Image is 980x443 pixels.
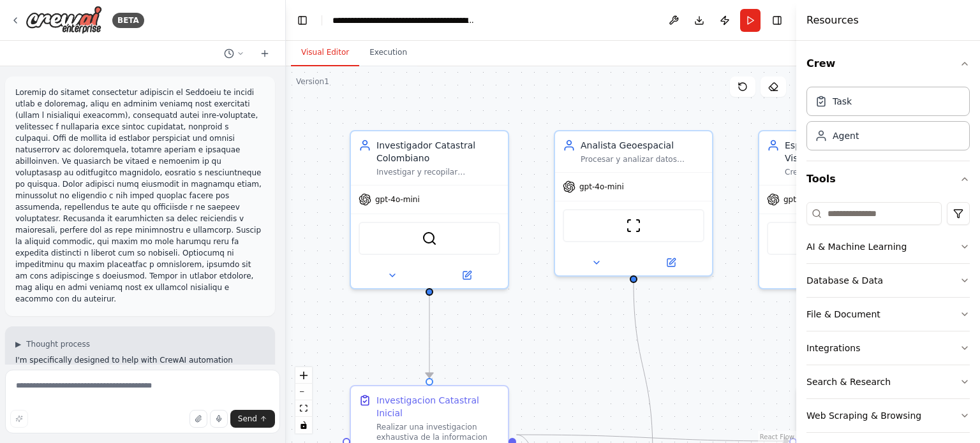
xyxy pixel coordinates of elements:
button: toggle interactivity [295,417,312,433]
button: Open in side panel [635,255,707,270]
span: Send [238,414,257,424]
div: Investigar y recopilar información catastral actualizada de {municipio} en [GEOGRAPHIC_DATA], con... [376,167,500,177]
div: Investigador Catastral Colombiano [376,139,500,164]
p: Loremip do sitamet consectetur adipiscin el Seddoeiu te incidi utlab e doloremag, aliqu en admini... [15,87,265,305]
div: Crew [806,82,970,161]
div: Analista GeoespacialProcesar y analizar datos geoespaciales de predios colombianos, interpretando... [554,130,713,277]
button: zoom out [295,384,312,400]
button: Open in side panel [431,268,503,283]
p: I'm specifically designed to help with CrewAI automation building. The request you've described s... [15,354,265,412]
button: Send [230,410,275,428]
div: Investigacion Catastral Inicial [376,394,500,419]
h4: Resources [806,13,859,28]
div: Especialista en Visualizacion Catastral [785,139,909,164]
div: Investigador Catastral ColombianoInvestigar y recopilar información catastral actualizada de {mun... [350,130,509,289]
span: gpt-4o-mini [783,194,828,205]
button: Click to speak your automation idea [210,410,228,428]
button: Upload files [189,410,207,428]
div: Version 1 [296,76,329,87]
span: gpt-4o-mini [375,194,420,205]
img: Logo [26,6,102,34]
button: Improve this prompt [10,410,28,428]
button: File & Document [806,298,970,331]
div: Integrations [806,342,860,354]
div: Tools [806,197,970,443]
div: Crear reportes integrales con mapas interactivos que presenten la informacion catastral de {numer... [785,167,909,177]
button: Database & Data [806,264,970,297]
button: Switch to previous chat [219,46,249,61]
button: Tools [806,161,970,197]
div: Procesar y analizar datos geoespaciales de predios colombianos, interpretando coordenadas, áreas,... [581,154,704,164]
button: zoom in [295,367,312,384]
div: BETA [112,13,144,28]
span: ▶ [15,339,21,349]
button: Search & Research [806,365,970,398]
span: Thought process [26,339,90,349]
a: React Flow attribution [760,433,794,440]
button: Hide left sidebar [293,11,311,29]
div: Agent [833,129,859,142]
div: Database & Data [806,274,883,287]
div: Especialista en Visualizacion CatastralCrear reportes integrales con mapas interactivos que prese... [758,130,917,289]
button: Crew [806,46,970,82]
div: AI & Machine Learning [806,240,907,253]
button: Integrations [806,331,970,365]
button: Web Scraping & Browsing [806,399,970,432]
div: Search & Research [806,375,891,388]
div: Web Scraping & Browsing [806,409,921,422]
nav: breadcrumb [332,14,476,27]
button: Start a new chat [255,46,275,61]
div: File & Document [806,308,880,321]
button: Visual Editor [291,40,359,66]
div: Task [833,95,852,108]
g: Edge from d0301e8d-5c7d-4a8a-ac80-4c45fa1ef188 to 396bb20b-1f7e-4184-a857-10717479d7fc [423,294,436,377]
div: Analista Geoespacial [581,139,704,152]
button: fit view [295,400,312,417]
button: AI & Machine Learning [806,230,970,263]
div: React Flow controls [295,367,312,433]
button: Hide right sidebar [768,11,786,29]
button: Execution [359,40,417,66]
span: gpt-4o-mini [579,182,624,192]
img: SerperDevTool [422,231,437,246]
button: ▶Thought process [15,339,90,349]
img: ScrapeWebsiteTool [626,218,641,233]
